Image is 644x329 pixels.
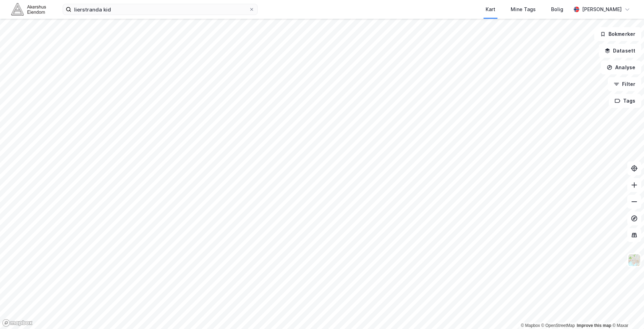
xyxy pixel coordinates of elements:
button: Bokmerker [594,27,641,41]
a: Mapbox homepage [2,319,33,327]
button: Filter [608,77,641,91]
div: Bolig [551,5,563,14]
div: Kontrollprogram for chat [609,296,644,329]
div: [PERSON_NAME] [582,5,622,14]
img: akershus-eiendom-logo.9091f326c980b4bce74ccdd9f866810c.svg [11,3,46,15]
input: Søk på adresse, matrikkel, gårdeiere, leietakere eller personer [71,4,249,15]
img: Z [628,254,641,267]
div: Mine Tags [511,5,536,14]
a: Improve this map [577,323,611,328]
button: Datasett [599,44,641,58]
a: Mapbox [521,323,540,328]
a: OpenStreetMap [541,323,575,328]
button: Tags [609,94,641,108]
button: Analyse [601,61,641,74]
iframe: Chat Widget [609,296,644,329]
div: Kart [486,5,495,14]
